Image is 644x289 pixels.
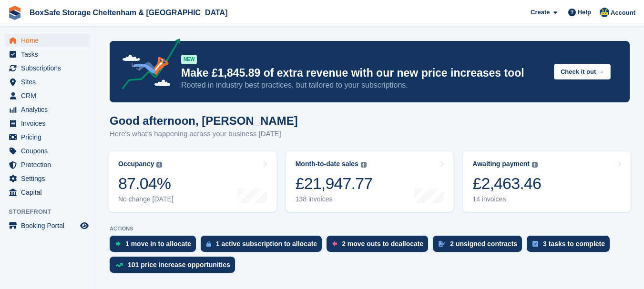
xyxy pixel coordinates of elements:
a: Preview store [79,220,90,231]
span: Help [578,8,591,17]
span: Storefront [9,207,95,217]
span: CRM [21,89,78,102]
span: Pricing [21,130,78,144]
a: menu [5,48,90,61]
a: 2 move outs to deallocate [327,236,433,257]
span: Home [21,34,78,47]
a: 101 price increase opportunities [110,257,240,278]
img: stora-icon-8386f47178a22dfd0bd8f6a31ec36ba5ce8667c1dd55bd0f319d3a0aa187defe.svg [8,6,22,20]
a: 3 tasks to complete [527,236,614,257]
span: Analytics [21,103,78,116]
a: menu [5,89,90,102]
a: menu [5,158,90,171]
span: Create [531,8,550,17]
a: menu [5,186,90,199]
p: Rooted in industry best practices, but tailored to your subscriptions. [181,80,546,90]
span: Subscriptions [21,61,78,75]
a: menu [5,219,90,232]
div: NEW [181,55,197,64]
img: contract_signature_icon-13c848040528278c33f63329250d36e43548de30e8caae1d1a13099fd9432cc5.svg [439,241,445,247]
div: Awaiting payment [472,160,530,168]
a: 1 move in to allocate [110,236,201,257]
a: menu [5,117,90,130]
span: Booking Portal [21,219,78,232]
div: 14 invoices [472,195,541,203]
img: active_subscription_to_allocate_icon-d502201f5373d7db506a760aba3b589e785aa758c864c3986d89f69b8ff3... [206,241,211,247]
div: 101 price increase opportunities [128,261,230,269]
div: 2 unsigned contracts [450,240,517,248]
div: Month-to-date sales [296,160,358,168]
span: Sites [21,75,78,89]
div: £21,947.77 [296,174,373,193]
img: move_ins_to_allocate_icon-fdf77a2bb77ea45bf5b3d319d69a93e2d87916cf1d5bf7949dd705db3b84f3ca.svg [115,241,121,247]
a: Occupancy 87.04% No change [DATE] [109,151,276,212]
img: Kim Virabi [600,8,609,17]
p: Make £1,845.89 of extra revenue with our new price increases tool [181,66,546,80]
span: Coupons [21,144,78,158]
p: ACTIONS [110,226,630,232]
a: menu [5,34,90,47]
p: Here's what's happening across your business [DATE] [110,129,298,140]
a: menu [5,75,90,89]
span: Tasks [21,48,78,61]
a: Awaiting payment £2,463.46 14 invoices [463,151,631,212]
span: Capital [21,186,78,199]
img: icon-info-grey-7440780725fd019a000dd9b08b2336e03edf1995a4989e88bcd33f0948082b44.svg [156,162,162,168]
a: 2 unsigned contracts [433,236,527,257]
div: No change [DATE] [118,195,174,203]
div: Occupancy [118,160,154,168]
div: 2 move outs to deallocate [342,240,423,248]
img: price_increase_opportunities-93ffe204e8149a01c8c9dc8f82e8f89637d9d84a8eef4429ea346261dce0b2c0.svg [115,263,123,267]
img: move_outs_to_deallocate_icon-f764333ba52eb49d3ac5e1228854f67142a1ed5810a6f6cc68b1a99e826820c5.svg [332,241,337,247]
a: menu [5,144,90,158]
span: Account [611,8,635,18]
a: menu [5,130,90,144]
a: Month-to-date sales £21,947.77 138 invoices [286,151,454,212]
a: BoxSafe Storage Cheltenham & [GEOGRAPHIC_DATA] [26,5,231,20]
div: £2,463.46 [472,174,541,193]
span: Settings [21,172,78,185]
span: Protection [21,158,78,171]
img: icon-info-grey-7440780725fd019a000dd9b08b2336e03edf1995a4989e88bcd33f0948082b44.svg [361,162,367,168]
img: icon-info-grey-7440780725fd019a000dd9b08b2336e03edf1995a4989e88bcd33f0948082b44.svg [532,162,538,168]
img: task-75834270c22a3079a89374b754ae025e5fb1db73e45f91037f5363f120a921f8.svg [532,241,538,247]
img: price-adjustments-announcement-icon-8257ccfd72463d97f412b2fc003d46551f7dbcb40ab6d574587a9cd5c0d94... [114,39,181,93]
div: 138 invoices [296,195,373,203]
h1: Good afternoon, [PERSON_NAME] [110,114,298,127]
div: 1 active subscription to allocate [216,240,317,248]
div: 87.04% [118,174,174,193]
a: menu [5,61,90,75]
a: 1 active subscription to allocate [201,236,327,257]
button: Check it out → [554,64,611,80]
span: Invoices [21,117,78,130]
div: 1 move in to allocate [125,240,191,248]
a: menu [5,172,90,185]
div: 3 tasks to complete [543,240,605,248]
a: menu [5,103,90,116]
